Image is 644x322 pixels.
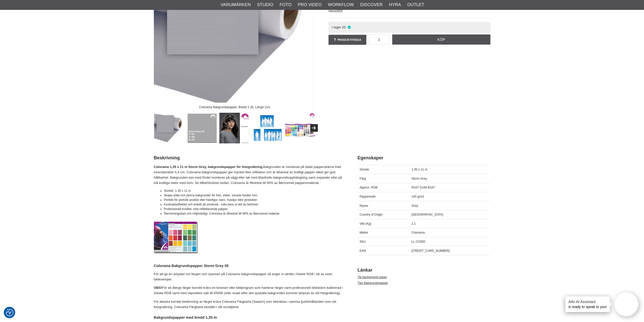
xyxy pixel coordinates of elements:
a: Pro Video [298,2,322,8]
li: Perfekt för porträtt ansikte eller halvfigur, barn, husdjur eller produkter [164,198,345,202]
span: Grey [411,204,418,207]
p: För absolut korrekt bedömning av färger krävs Colorama Färgkarta (Swatch) som betraktas i samma l... [154,299,345,310]
h4: Bakgrundspapper med bredd 1,35 m [154,315,345,320]
strong: OBS! [154,286,162,290]
span: 2.1 [411,222,416,225]
h2: Beskrivning [154,155,345,161]
a: Hyra [389,2,401,8]
li: Kostnadseffektivt och enkelt att använda - rulla bara ut det du behöver [164,202,345,207]
span: Colorama [411,231,425,234]
span: Storm Grey [411,177,427,180]
img: Colorama Bakgrundspapper, Bredd 1,35, Längd 11m [154,113,185,143]
span: Storlek [360,168,369,171]
h2: Egenskaper [358,155,490,161]
span: LL CO505 [411,240,425,243]
li: Storlek: 1.35 x 11 m [164,188,345,193]
button: Samtyckesinställningar [6,308,13,317]
img: Colorama Fotobakgrund Papper [154,222,198,254]
a: Discover [360,2,383,8]
span: Approx. RGB [360,186,378,189]
h4: Colorama Bakgrundspapper Storm Grey 05 [154,263,345,268]
a: Köp [392,34,490,45]
p: Bakgrunden är monterad på stabil papperskärna med innerdiameter 5,4 cm. Colorama bakgrundspapper ... [154,164,345,185]
span: I lager [332,25,341,29]
a: Foto [280,2,292,8]
p: För att ge en antydan om färgen och nyansen på Colorama bakgrundspapper så anger vi värdet i Adob... [154,272,345,282]
img: Revisit consent button [6,309,13,316]
a: Workflow [328,2,354,8]
span: Vikt (Kg) [360,222,371,225]
span: [GEOGRAPHIC_DATA] [411,213,443,216]
span: SEK [337,9,343,13]
div: is ready to speak to you! [565,296,610,312]
div: Colorama Bakgrundspapper, Bredd 1,35, Längd 11m [195,103,275,111]
a: Tip background paper [358,275,387,279]
li: Skapa släta och jämna bakgrunder för foto, video, sociala medier mm. [164,193,345,198]
span: Märke [360,231,368,234]
span: EAN [360,249,366,253]
p: För att återge färger korrekt krävs en browser eller bildprogram som hanterar färger samt profess... [154,285,345,296]
span: R167 G166 B167 [411,186,435,189]
img: Storm Grey 05- Kalibrerad Monitor Adobe RGB 6500K [187,113,217,143]
img: Colorama Storm Grey 05 - Photo Theresé Asplund [219,113,250,143]
span: Färg [360,177,366,180]
li: Professionell kvalitet, icke-reflekterande papper [164,207,345,211]
a: Varumärken [221,2,251,8]
a: Studio [257,2,273,8]
a: Tips Bakgrundspapper [358,281,388,285]
i: I lager [347,25,351,29]
span: Pappersvikt [360,195,376,198]
h4: Aifo AI Assistant [568,299,607,304]
h2: Länkar [358,267,490,273]
span: SKU [360,240,366,243]
strong: Colorama 1,35 x 11 m Storm Grey, bakgrundspapper för fotografering. [154,165,263,169]
span: 145 g/m2 [411,195,424,198]
span: Country of Origin [360,213,383,216]
span: Valuta [328,9,337,13]
img: Seamless Paper Width Comparison [252,113,283,143]
a: Outlet [407,2,424,8]
span: 20 [342,25,346,29]
img: Order the Colorama color chart to see the colors live [285,113,315,143]
span: Nyans [360,204,368,207]
button: Next [310,124,318,132]
span: 1.35 x 11 m [411,168,427,171]
a: Produktfråga [328,35,366,45]
li: Återvinningsbart och miljövänligt, Colorama är tillverkat till 90% av återvunnet material [164,211,345,216]
span: [CREDIT_CARD_NUMBER] [411,249,450,253]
